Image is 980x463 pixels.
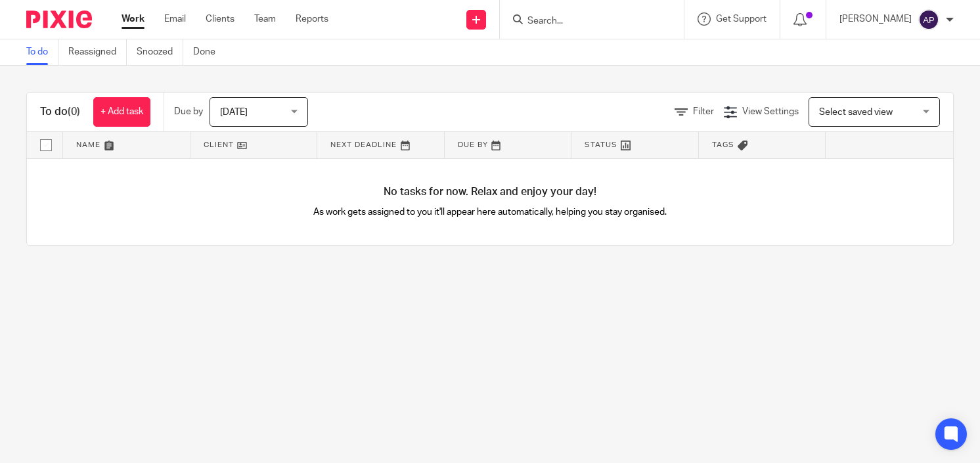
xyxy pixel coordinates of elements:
a: To do [26,39,58,65]
span: Tags [712,141,734,148]
a: Reports [296,12,328,26]
span: [DATE] [220,108,248,117]
input: Search [526,16,644,28]
span: View Settings [742,107,799,116]
span: Get Support [716,14,767,24]
p: Due by [174,105,203,118]
h1: To do [40,105,80,119]
a: Work [122,12,145,26]
a: Done [193,39,225,65]
span: Select saved view [819,108,893,117]
a: Team [254,12,276,26]
h4: No tasks for now. Relax and enjoy your day! [27,185,953,199]
a: Email [164,12,186,26]
a: + Add task [93,97,150,127]
p: As work gets assigned to you it'll appear here automatically, helping you stay organised. [259,206,722,219]
a: Clients [206,12,234,26]
span: (0) [68,106,80,117]
a: Snoozed [137,39,183,65]
a: Reassigned [68,39,127,65]
span: Filter [693,107,714,116]
img: svg%3E [918,9,939,30]
img: Pixie [26,11,92,28]
p: [PERSON_NAME] [839,12,912,26]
